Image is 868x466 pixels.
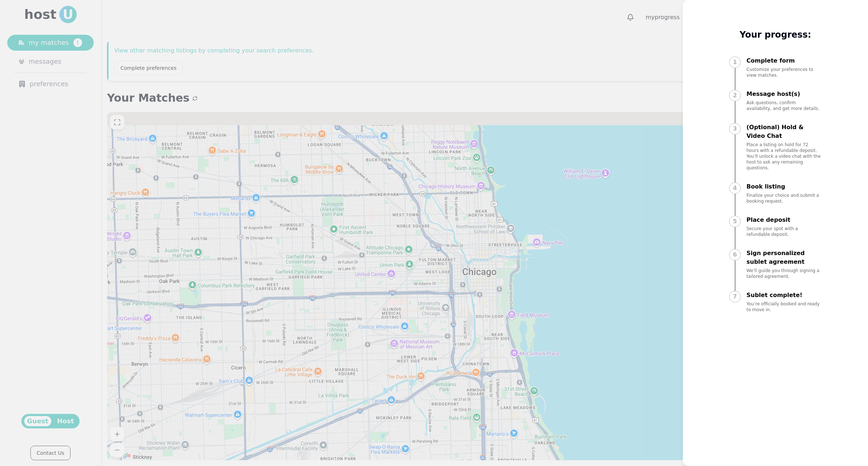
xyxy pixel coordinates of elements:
[729,291,741,302] div: 7
[746,56,822,65] p: Complete form
[746,192,822,204] p: Finalize your choice and submit a booking request.
[746,226,822,237] p: Secure your spot with a refundable deposit.
[729,56,741,68] div: 1
[746,216,822,224] p: Place deposit
[746,182,822,191] p: Book listing
[729,29,822,41] p: Your progress:
[729,249,741,260] div: 6
[746,67,822,78] p: Customize your preferences to view matches.
[746,123,822,140] p: (Optional) Hold & Video Chat
[746,90,822,98] p: Message host(s)
[729,182,741,194] div: 4
[746,301,822,313] p: You’re officially booked and ready to move in.
[746,100,822,111] p: Ask questions, confirm availability, and get more details.
[729,123,741,135] div: 3
[746,268,822,279] p: We’ll guide you through signing a tailored agreement.
[746,291,822,300] p: Sublet complete!
[746,249,822,266] p: Sign personalized sublet agreement
[729,216,741,227] div: 5
[746,142,822,171] p: Place a listing on hold for 72 hours with a refundable deposit. You’ll unlock a video chat with t...
[729,90,741,101] div: 2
